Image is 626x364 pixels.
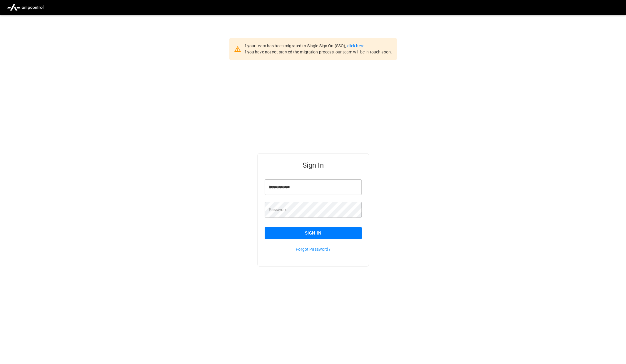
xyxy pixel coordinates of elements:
img: ampcontrol.io logo [5,2,46,13]
span: If your team has been migrated to Single Sign On (SSO), [243,43,347,48]
p: Forgot Password? [265,246,362,252]
button: Sign In [265,227,362,239]
a: click here. [347,43,365,48]
h5: Sign In [265,161,362,170]
span: If you have not yet started the migration process, our team will be in touch soon. [243,50,392,54]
